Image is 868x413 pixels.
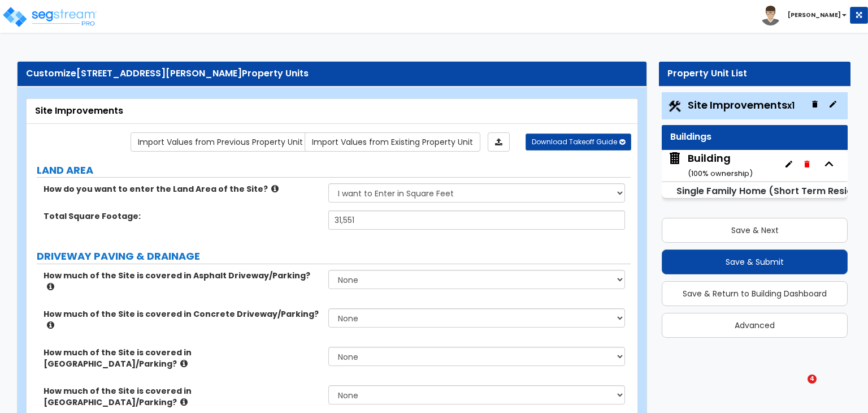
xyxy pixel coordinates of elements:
[526,134,631,150] button: Download Takeoff Guide
[35,105,629,118] div: Site Improvements
[488,132,510,152] a: Import the dynamic attributes value through Excel sheet
[670,131,839,144] div: Buildings
[180,398,188,406] i: click for more info!
[37,163,631,178] label: LAND AREA
[662,281,848,306] button: Save & Return to Building Dashboard
[662,218,848,243] button: Save & Next
[180,359,188,368] i: click for more info!
[47,282,54,291] i: click for more info!
[784,375,811,402] iframe: Intercom live chat
[44,270,320,292] label: How much of the Site is covered in Asphalt Driveway/Parking?
[662,249,848,274] button: Save & Submit
[532,137,617,147] span: Download Takeoff Guide
[667,99,682,114] img: Construction.png
[44,183,320,195] label: How do you want to enter the Land Area of the Site?
[667,151,753,180] span: Building
[305,132,480,152] a: Import the dynamic attribute values from existing properties.
[76,67,242,80] span: [STREET_ADDRESS][PERSON_NAME]
[787,100,795,111] small: x1
[688,168,753,179] small: ( 100 % ownership)
[271,184,279,193] i: click for more info!
[131,132,310,152] a: Import the dynamic attribute values from previous properties.
[761,6,780,25] img: avatar.png
[662,313,848,338] button: Advanced
[808,375,817,384] span: 4
[44,347,320,369] label: How much of the Site is covered in [GEOGRAPHIC_DATA]/Parking?
[47,321,54,329] i: click for more info!
[788,11,841,19] b: [PERSON_NAME]
[667,151,682,166] img: building.svg
[44,385,320,408] label: How much of the Site is covered in [GEOGRAPHIC_DATA]/Parking?
[26,67,638,80] div: Customize Property Units
[44,210,320,222] label: Total Square Footage:
[688,98,795,112] span: Site Improvements
[2,6,98,28] img: logo_pro_r.png
[667,67,842,80] div: Property Unit List
[37,249,631,264] label: DRIVEWAY PAVING & DRAINAGE
[688,151,753,180] div: Building
[44,308,320,331] label: How much of the Site is covered in Concrete Driveway/Parking?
